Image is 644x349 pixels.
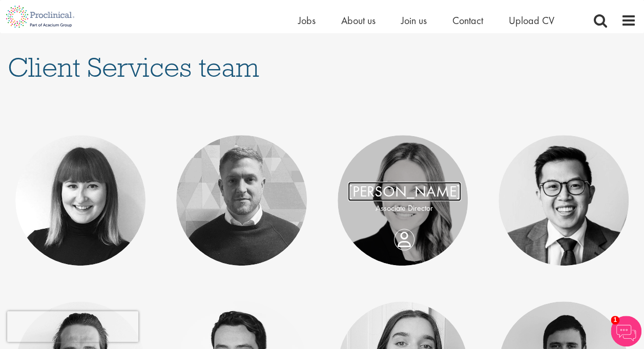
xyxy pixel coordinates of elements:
a: Jobs [298,14,316,27]
a: Upload CV [509,14,554,27]
iframe: reCAPTCHA [7,311,138,342]
a: [PERSON_NAME] [348,182,461,202]
img: Chatbot [611,316,641,346]
span: 1 [611,316,619,324]
span: Client Services team [8,50,259,84]
a: Contact [452,14,483,27]
p: Associate Director [348,203,461,214]
a: Join us [401,14,427,27]
a: About us [341,14,376,27]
